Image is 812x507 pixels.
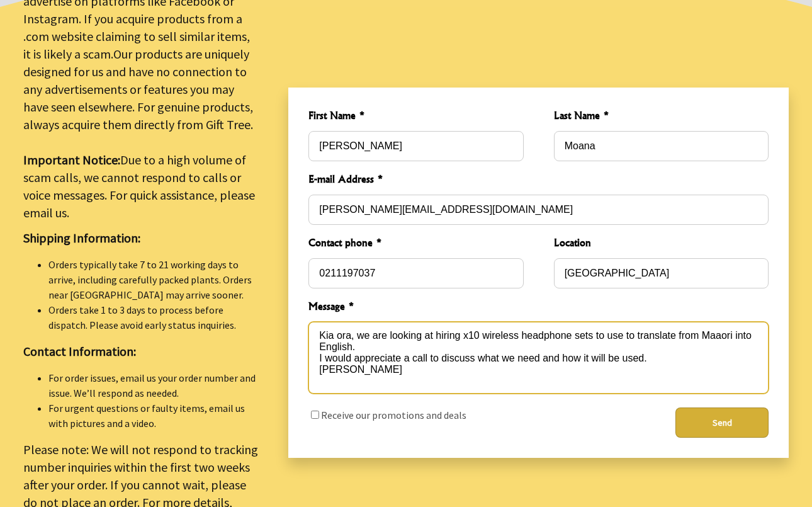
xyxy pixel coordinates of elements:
[308,171,769,190] span: E-mail Address *
[308,195,769,225] input: E-mail Address *
[554,108,769,126] span: Last Name *
[308,258,523,288] input: Contact phone *
[23,343,136,359] strong: Contact Information:
[554,235,769,253] span: Location
[554,131,769,161] input: Last Name *
[308,108,523,126] span: First Name *
[23,230,140,246] strong: Shipping Information:
[308,131,523,161] input: First Name *
[48,257,258,302] li: Orders typically take 7 to 21 working days to arrive, including carefully packed plants. Orders n...
[23,152,120,168] strong: Important Notice:
[48,370,258,401] li: For order issues, email us your order number and issue. We’ll respond as needed.
[675,407,769,438] button: Send
[321,409,466,421] label: Receive our promotions and deals
[308,299,769,317] span: Message *
[308,322,769,394] textarea: Message *
[308,235,523,253] span: Contact phone *
[48,302,258,333] li: Orders take 1 to 3 days to process before dispatch. Please avoid early status inquiries.
[48,401,258,431] li: For urgent questions or faulty items, email us with pictures and a video.
[554,258,769,288] input: Location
